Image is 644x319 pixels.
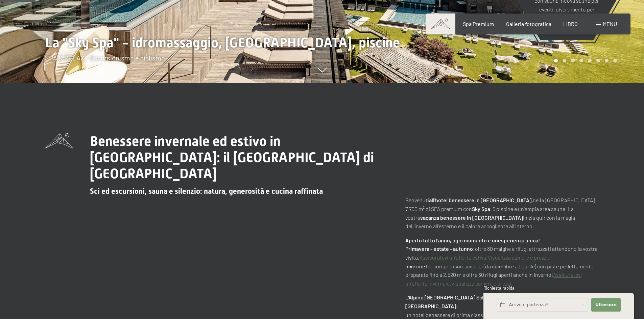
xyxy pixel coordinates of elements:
[90,187,323,195] font: Sci ed escursioni, sauna e silenzio: natura, generosità e cucina raffinata
[405,197,597,212] font: nella [GEOGRAPHIC_DATA]: 7.700 m² di SPA premium con
[613,59,617,62] div: Carousel Page 8
[405,237,540,243] font: Aperto tutto l'anno, ogni momento è un'esperienza unica!
[596,59,600,62] div: Carousel Page 6
[591,298,620,312] button: Ulteriore
[405,245,475,252] font: Primavera - estate - autunno:
[483,285,515,291] font: Richiesta rapida
[429,197,533,203] font: all'hotel benessere in [GEOGRAPHIC_DATA],
[488,254,549,261] a: Visualizza camere e prezzi.
[605,59,609,62] div: Carousel Page 7
[405,206,574,221] font: , 6 piscine e un'ampia area saune. La vostra
[405,271,582,287] a: Assicuratevi un'offerta invernale.
[420,214,523,221] font: vacanza benessere in [GEOGRAPHIC_DATA]
[579,59,583,62] div: Carousel Page 4
[405,294,573,309] font: L'Alpine [GEOGRAPHIC_DATA] Schwarzenstein in [GEOGRAPHIC_DATA], [GEOGRAPHIC_DATA]:
[554,59,558,62] div: Carousel Page 1 (Current Slide)
[405,263,426,269] font: Inverno:
[405,263,593,278] font: tre comprensori sciistici (da dicembre ad aprile) con piste perfettamente preparate fino a 2.520 ...
[463,21,494,27] a: Spa Premium
[552,59,617,62] div: Paginazione carosello
[405,245,598,261] font: oltre 80 malghe e rifugi attrezzati attendono la vostra visita.
[506,21,551,27] a: Galleria fotografica
[420,254,488,261] a: Assicuratevi un'offerta estiva.
[595,302,617,307] font: Ulteriore
[571,59,575,62] div: Carousel Page 3
[472,206,490,212] font: Sky Spa
[588,59,592,62] div: Carousel Page 5
[563,59,566,62] div: Carousel Page 2
[405,197,429,203] font: Benvenuti
[603,21,617,27] font: menu
[90,133,374,182] font: Benessere invernale ed estivo in [GEOGRAPHIC_DATA]: il [GEOGRAPHIC_DATA] di [GEOGRAPHIC_DATA]
[563,21,578,27] a: LIBRO
[451,280,513,287] a: Visualizza camere e prezzi.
